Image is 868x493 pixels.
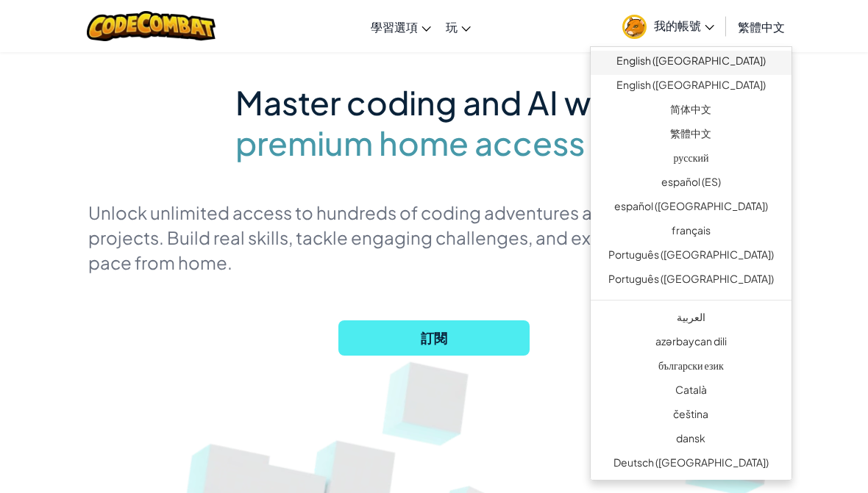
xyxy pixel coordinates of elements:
a: Català [591,380,791,404]
a: čeština [591,404,791,428]
span: 我的帳號 [654,18,714,33]
span: 繁體中文 [738,19,785,35]
a: Português ([GEOGRAPHIC_DATA]) [591,245,791,269]
a: 學習選項 [363,7,438,46]
a: dansk [591,428,791,453]
a: български език [591,356,791,380]
span: Master coding and AI with [235,82,630,123]
span: 學習選項 [371,19,418,35]
a: Deutsch ([GEOGRAPHIC_DATA]) [591,453,791,477]
a: 繁體中文 [730,7,792,46]
a: español ([GEOGRAPHIC_DATA]) [591,196,791,220]
a: azərbaycan dili [591,331,791,356]
a: español (ES) [591,172,791,196]
a: English ([GEOGRAPHIC_DATA]) [591,75,791,99]
button: 訂閱 [338,320,530,356]
a: русский [591,148,791,172]
img: CodeCombat logo [87,11,216,41]
a: العربية [591,307,791,331]
a: 繁體中文 [591,123,791,148]
a: 简体中文 [591,99,791,123]
p: Unlock unlimited access to hundreds of coding adventures and generative AI projects. Build real s... [88,200,780,275]
span: premium home access [235,123,585,163]
a: 我的帳號 [615,3,722,49]
span: 玩 [446,19,458,35]
a: 玩 [438,7,478,46]
a: Português ([GEOGRAPHIC_DATA]) [591,269,791,293]
a: English ([GEOGRAPHIC_DATA]) [591,51,791,75]
a: français [591,220,791,245]
img: avatar [622,15,647,39]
